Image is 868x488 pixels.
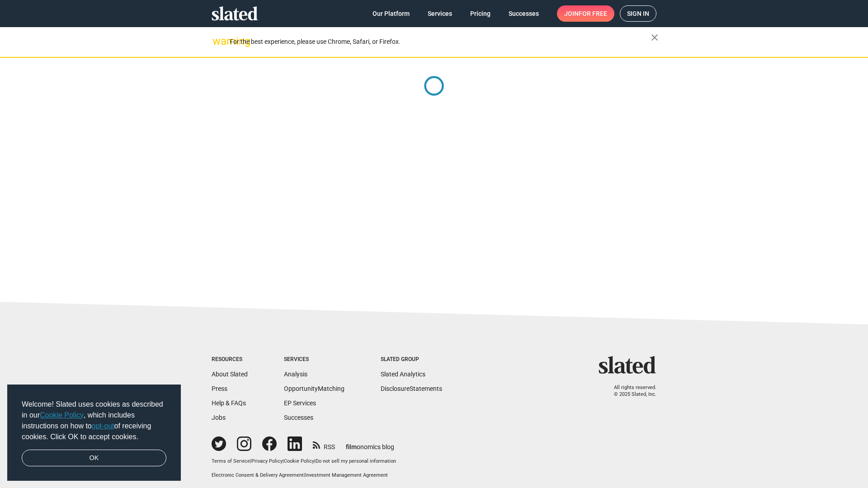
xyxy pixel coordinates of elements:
[212,458,250,464] a: Terms of Service
[212,356,248,363] div: Resources
[212,371,248,378] a: About Slated
[212,36,223,47] mat-icon: warning
[509,5,539,22] span: Successes
[284,399,316,407] a: EP Services
[557,5,614,22] a: Joinfor free
[313,437,335,451] a: RSS
[501,5,546,22] a: Successes
[212,399,246,407] a: Help & FAQs
[381,356,442,363] div: Slated Group
[346,443,357,450] span: film
[304,472,305,478] span: |
[284,458,314,464] a: Cookie Policy
[22,450,166,467] a: dismiss cookie message
[420,5,459,22] a: Services
[284,414,313,421] a: Successes
[40,411,84,419] a: Cookie Policy
[627,6,649,21] span: Sign in
[316,458,396,465] button: Do not sell my personal information
[92,422,114,430] a: opt-out
[212,385,227,392] a: Press
[212,414,226,421] a: Jobs
[305,472,388,478] a: Investment Management Agreement
[283,458,284,464] span: |
[428,5,452,22] span: Services
[314,458,316,464] span: |
[212,472,304,478] a: Electronic Consent & Delivery Agreement
[381,371,425,378] a: Slated Analytics
[346,436,394,451] a: filmonomics blog
[579,5,607,22] span: for free
[284,356,344,363] div: Services
[649,32,660,43] mat-icon: close
[604,385,656,398] p: All rights reserved. © 2025 Slated, Inc.
[620,5,656,22] a: Sign in
[22,399,166,442] span: Welcome! Slated uses cookies as described in our , which includes instructions on how to of recei...
[564,5,607,22] span: Join
[251,458,283,464] a: Privacy Policy
[365,5,417,22] a: Our Platform
[250,458,251,464] span: |
[381,385,442,392] a: DisclosureStatements
[373,5,410,22] span: Our Platform
[463,5,498,22] a: Pricing
[7,385,181,481] div: cookieconsent
[230,36,651,48] div: For the best experience, please use Chrome, Safari, or Firefox.
[470,5,491,22] span: Pricing
[284,385,344,392] a: OpportunityMatching
[284,371,307,378] a: Analysis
